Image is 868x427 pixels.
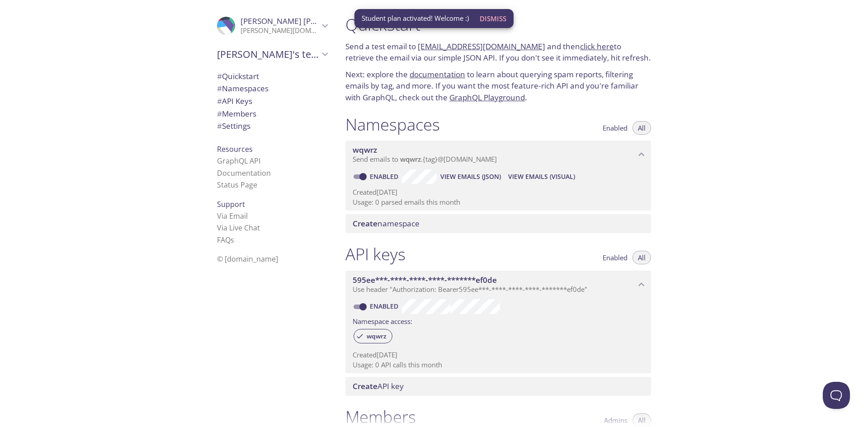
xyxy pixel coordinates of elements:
[410,69,465,80] a: documentation
[597,121,633,135] button: Enabled
[210,108,335,120] div: Members
[345,244,406,264] h1: API keys
[353,218,420,229] span: namespace
[217,199,245,209] span: Support
[353,360,644,370] p: Usage: 0 API calls this month
[217,71,259,81] span: Quickstart
[217,180,257,190] a: Status Page
[508,171,575,182] span: View Emails (Visual)
[480,13,506,24] span: Dismiss
[231,235,234,245] span: s
[210,95,335,108] div: API Keys
[437,169,505,184] button: View Emails (JSON)
[353,218,377,229] span: Create
[353,350,644,360] p: Created [DATE]
[400,155,421,164] span: wqwrz
[345,214,651,233] div: Create namespace
[217,108,256,119] span: Members
[210,42,335,66] div: Jalal's team
[632,251,651,264] button: All
[353,381,404,391] span: API key
[210,70,335,83] div: Quickstart
[440,171,501,182] span: View Emails (JSON)
[353,197,644,207] p: Usage: 0 parsed emails this month
[217,121,250,131] span: Settings
[449,92,525,103] a: GraphQL Playground
[217,156,260,166] a: GraphQL API
[823,382,850,409] iframe: Help Scout Beacon - Open
[217,121,222,131] span: #
[345,377,651,396] div: Create API Key
[597,251,633,264] button: Enabled
[217,83,222,94] span: #
[217,168,271,178] a: Documentation
[580,41,614,52] a: click here
[217,211,248,221] a: Via Email
[632,121,651,135] button: All
[241,26,319,35] p: [PERSON_NAME][DOMAIN_NAME][EMAIL_ADDRESS][DOMAIN_NAME]
[345,114,440,135] h1: Namespaces
[418,41,545,52] a: [EMAIL_ADDRESS][DOMAIN_NAME]
[217,48,319,61] span: [PERSON_NAME]'s team
[353,314,412,327] label: Namespace access:
[353,188,644,197] p: Created [DATE]
[368,172,402,181] a: Enabled
[345,14,651,35] h1: Quickstart
[210,11,335,41] div: Jalal Uddin
[353,145,377,155] span: wqwrz
[217,108,222,119] span: #
[217,83,269,94] span: Namespaces
[217,96,252,106] span: API Keys
[217,144,253,154] span: Resources
[217,254,278,264] span: © [DOMAIN_NAME]
[345,141,651,169] div: wqwrz namespace
[217,223,260,233] a: Via Live Chat
[353,381,377,391] span: Create
[345,407,416,427] h1: Members
[241,16,364,26] span: [PERSON_NAME] [PERSON_NAME]
[361,332,392,340] span: wqwrz
[476,10,510,27] button: Dismiss
[353,155,497,164] span: Send emails to . {tag} @[DOMAIN_NAME]
[354,329,392,343] div: wqwrz
[345,41,651,64] p: Send a test email to and then to retrieve the email via our simple JSON API. If you don't see it ...
[217,235,234,245] a: FAQ
[210,120,335,132] div: Team Settings
[217,96,222,106] span: #
[505,169,579,184] button: View Emails (Visual)
[362,14,469,23] span: Student plan activated! Welcome :)
[368,302,402,310] a: Enabled
[217,71,222,81] span: #
[345,69,651,103] p: Next: explore the to learn about querying spam reports, filtering emails by tag, and more. If you...
[210,82,335,95] div: Namespaces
